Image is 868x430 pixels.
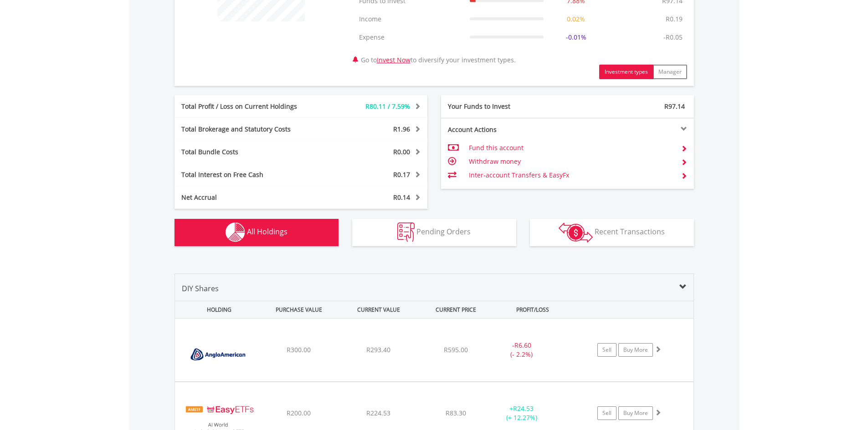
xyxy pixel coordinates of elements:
[530,219,694,246] button: Recent Transactions
[444,345,468,354] span: R595.00
[393,125,410,133] span: R1.96
[653,65,687,79] button: Manager
[416,227,471,237] span: Pending Orders
[393,170,410,179] span: R0.17
[175,219,339,246] button: All Holdings
[548,28,604,46] td: -0.01%
[175,170,322,179] div: Total Interest on Free Cash
[548,10,604,28] td: 0.02%
[618,406,653,420] a: Buy More
[366,345,390,354] span: R293.40
[260,301,338,318] div: PURCHASE VALUE
[247,227,288,237] span: All Holdings
[182,283,219,293] span: DIY Shares
[661,10,687,28] td: R0.19
[513,404,534,413] span: R24.53
[175,301,258,318] div: HOLDING
[175,193,322,202] div: Net Accrual
[559,223,593,243] img: transactions-zar-wht.png
[488,341,556,359] div: - (- 2.2%)
[494,301,572,318] div: PROFIT/LOSS
[441,125,568,134] div: Account Actions
[175,102,322,111] div: Total Profit / Loss on Current Holdings
[354,28,465,46] td: Expense
[365,102,410,111] span: R80.11 / 7.59%
[393,193,410,202] span: R0.14
[441,102,568,111] div: Your Funds to Invest
[599,65,653,79] button: Investment types
[595,227,665,237] span: Recent Transactions
[469,168,673,182] td: Inter-account Transfers & EasyFx
[287,409,311,417] span: R200.00
[514,341,531,349] span: R6.60
[446,409,466,417] span: R83.30
[618,343,653,357] a: Buy More
[597,406,616,420] a: Sell
[340,301,418,318] div: CURRENT VALUE
[352,219,516,246] button: Pending Orders
[397,223,415,242] img: pending_instructions-wht.png
[597,343,616,357] a: Sell
[393,147,410,156] span: R0.00
[469,155,673,168] td: Withdraw money
[226,223,245,242] img: holdings-wht.png
[664,102,685,111] span: R97.14
[287,345,311,354] span: R300.00
[180,330,258,379] img: EQU.ZA.AGL.png
[175,125,322,134] div: Total Brokerage and Statutory Costs
[488,404,556,422] div: + (+ 12.27%)
[377,56,411,64] a: Invest Now
[354,10,465,28] td: Income
[419,301,492,318] div: CURRENT PRICE
[469,141,673,155] td: Fund this account
[366,409,390,417] span: R224.53
[175,147,322,157] div: Total Bundle Costs
[659,28,687,46] td: -R0.05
